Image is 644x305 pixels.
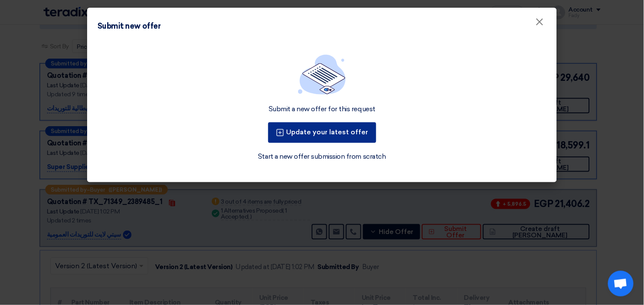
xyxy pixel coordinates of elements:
[269,105,375,114] div: Submit a new offer for this request
[258,151,386,162] a: Start a new offer submission from scratch
[298,54,346,95] img: empty_state_list.svg
[268,122,376,143] button: Update your latest offer
[608,271,634,296] div: Open chat
[529,14,551,31] button: Close
[536,15,544,33] span: ×
[97,21,161,32] div: Submit new offer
